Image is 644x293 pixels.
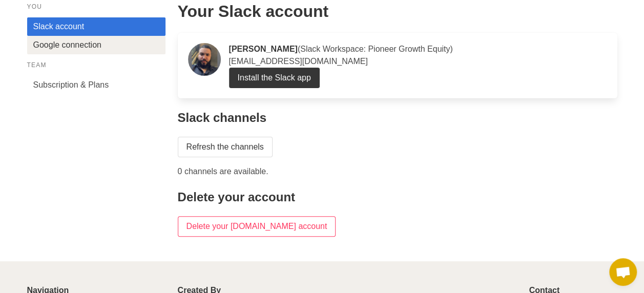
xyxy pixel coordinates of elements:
img: 8127643357138_2df1dc77d969d34a8793_512.png [188,43,221,76]
p: (Slack Workspace: Pioneer Growth Equity) [EMAIL_ADDRESS][DOMAIN_NAME] [229,43,607,68]
a: Subscription & Plans [27,76,165,94]
strong: [PERSON_NAME] [229,45,298,53]
div: Open chat [609,258,637,286]
a: Install the Slack app [229,68,320,88]
p: You [27,2,165,11]
a: Refresh the channels [178,137,273,157]
h4: Slack channels [178,111,617,124]
h4: Delete your account [178,190,617,204]
input: Delete your [DOMAIN_NAME] account [178,216,336,237]
h2: Your Slack account [178,2,617,20]
p: 0 channels are available. [178,165,617,178]
p: Team [27,60,165,70]
a: Slack account [27,17,165,36]
a: Google connection [27,36,165,54]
